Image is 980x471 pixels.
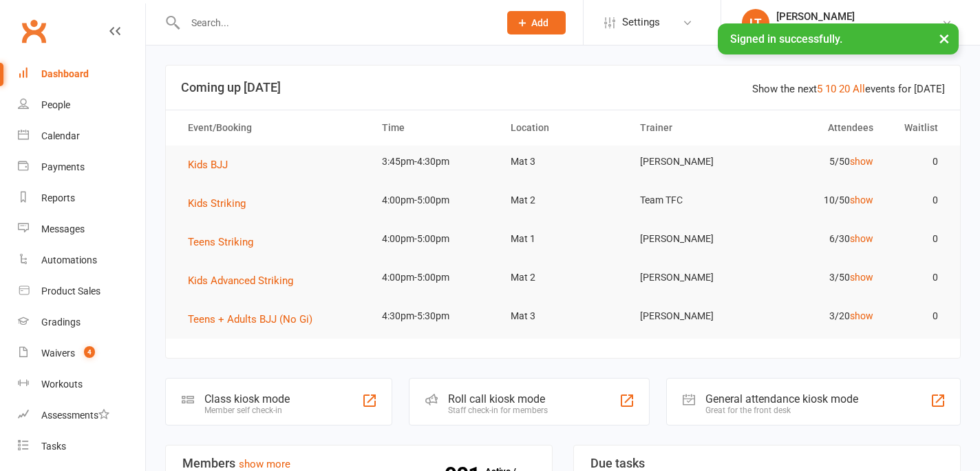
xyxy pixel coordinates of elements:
[817,83,822,95] a: 5
[531,17,548,28] span: Add
[17,14,51,48] a: Clubworx
[886,223,950,255] td: 0
[18,214,145,245] a: Messages
[705,405,858,415] div: Great for the front desk
[41,130,80,141] div: Calendar
[730,32,842,46] span: Signed in successfully.
[84,346,95,358] span: 4
[498,261,628,294] td: Mat 2
[628,184,757,217] td: Team TFC
[628,261,757,294] td: [PERSON_NAME]
[18,59,145,90] a: Dashboard
[188,311,322,328] button: Teens + Adults BJJ (No Gi)
[886,110,950,146] th: Waitlist
[370,146,499,178] td: 3:45pm-4:30pm
[886,261,950,294] td: 0
[886,300,950,332] td: 0
[776,23,941,35] div: The Fight Centre [GEOGRAPHIC_DATA]
[752,81,945,97] div: Show the next events for [DATE]
[41,192,75,203] div: Reports
[18,400,145,431] a: Assessments
[188,234,263,250] button: Teens Striking
[188,236,253,248] span: Teens Striking
[448,405,548,415] div: Staff check-in for members
[850,233,873,244] a: show
[498,184,628,217] td: Mat 2
[756,223,886,255] td: 6/30
[18,338,145,369] a: Waivers 4
[932,23,957,53] button: ×
[825,83,836,95] a: 10
[175,110,370,146] th: Event/Booking
[239,458,290,470] a: show more
[756,146,886,178] td: 5/50
[886,184,950,217] td: 0
[41,254,97,265] div: Automations
[181,81,945,94] h3: Coming up [DATE]
[498,146,628,178] td: Mat 3
[41,223,85,234] div: Messages
[628,300,757,332] td: [PERSON_NAME]
[628,223,757,255] td: [PERSON_NAME]
[41,68,89,79] div: Dashboard
[41,99,70,110] div: People
[41,317,81,328] div: Gradings
[41,441,66,452] div: Tasks
[188,197,246,210] span: Kids Striking
[498,110,628,146] th: Location
[181,13,489,32] input: Search...
[18,183,145,214] a: Reports
[756,261,886,294] td: 3/50
[188,274,293,287] span: Kids Advanced Striking
[370,110,499,146] th: Time
[853,83,865,95] a: All
[18,152,145,183] a: Payments
[628,146,757,178] td: [PERSON_NAME]
[204,392,290,405] div: Class kiosk mode
[18,431,145,462] a: Tasks
[370,184,499,217] td: 4:00pm-5:00pm
[756,184,886,217] td: 10/50
[498,223,628,255] td: Mat 1
[188,195,255,212] button: Kids Striking
[776,10,941,23] div: [PERSON_NAME]
[850,272,873,283] a: show
[756,300,886,332] td: 3/20
[188,313,312,325] span: Teens + Adults BJJ (No Gi)
[590,457,944,470] h3: Due tasks
[370,261,499,294] td: 4:00pm-5:00pm
[18,121,145,152] a: Calendar
[850,194,873,206] a: show
[628,110,757,146] th: Trainer
[850,156,873,167] a: show
[839,83,850,95] a: 20
[448,392,548,405] div: Roll call kiosk mode
[18,369,145,400] a: Workouts
[188,272,303,289] button: Kids Advanced Striking
[182,457,535,470] h3: Members
[18,245,145,276] a: Automations
[41,379,83,390] div: Workouts
[18,307,145,338] a: Gradings
[370,223,499,255] td: 4:00pm-5:00pm
[188,159,228,171] span: Kids BJJ
[41,348,75,359] div: Waivers
[18,276,145,307] a: Product Sales
[705,392,858,405] div: General attendance kiosk mode
[370,300,499,332] td: 4:30pm-5:30pm
[507,11,566,34] button: Add
[204,405,290,415] div: Member self check-in
[188,157,237,173] button: Kids BJJ
[41,285,100,297] div: Product Sales
[18,90,145,121] a: People
[756,110,886,146] th: Attendees
[850,310,873,321] a: show
[622,7,660,38] span: Settings
[41,410,109,421] div: Assessments
[41,161,85,172] div: Payments
[886,146,950,178] td: 0
[498,300,628,332] td: Mat 3
[742,9,769,37] div: LT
